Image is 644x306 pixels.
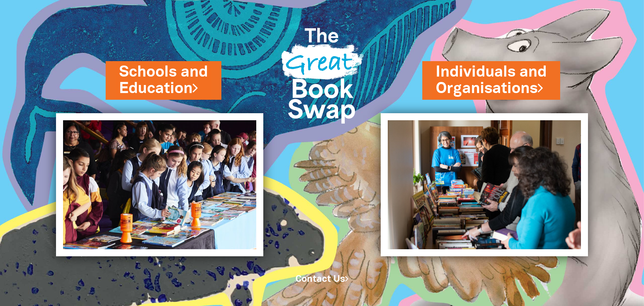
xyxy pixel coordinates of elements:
[56,113,263,256] img: Schools and Education
[381,113,588,256] img: Individuals and Organisations
[119,61,208,99] a: Schools andEducation
[296,275,348,283] a: Contact Us
[436,61,547,99] a: Individuals andOrganisations
[273,8,371,137] img: Great Bookswap logo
